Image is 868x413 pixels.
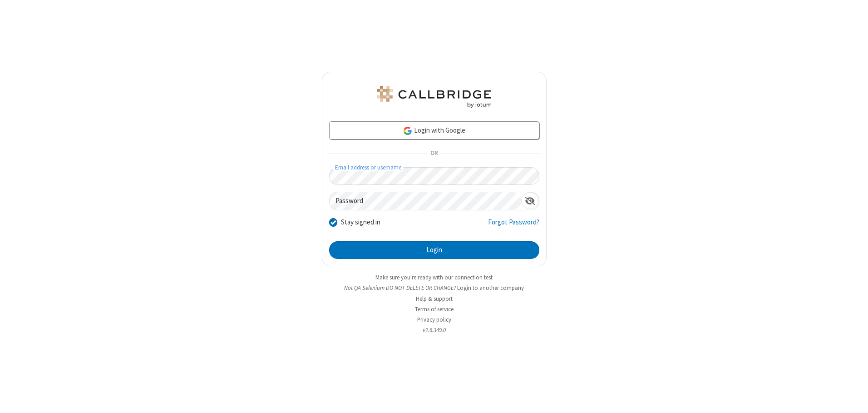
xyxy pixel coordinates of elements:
li: v2.6.349.0 [322,326,547,334]
a: Help & support [416,295,453,303]
a: Make sure you're ready with our connection test [375,274,493,281]
a: Forgot Password? [488,217,539,234]
a: Privacy policy [417,316,451,323]
label: Stay signed in [341,217,380,228]
span: OR [427,147,441,160]
a: Login with Google [329,121,539,139]
img: google-icon.png [403,126,413,136]
button: Login [329,241,539,259]
img: QA Selenium DO NOT DELETE OR CHANGE [375,86,493,108]
button: Login to another company [457,284,524,292]
input: Password [330,192,521,210]
li: Not QA Selenium DO NOT DELETE OR CHANGE? [322,284,547,292]
a: Terms of service [415,305,454,313]
input: Email address or username [329,167,539,185]
div: Show password [521,192,539,209]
